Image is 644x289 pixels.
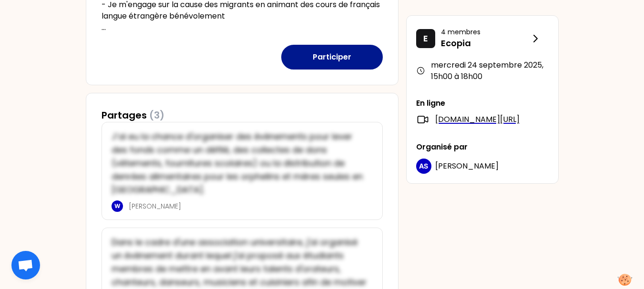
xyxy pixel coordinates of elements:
span: [PERSON_NAME] [435,160,499,171]
div: Ouvrir le chat [11,251,40,279]
p: E [423,32,428,45]
div: mercredi 24 septembre 2025 , 15h00 à 18h00 [416,60,549,82]
p: Ecopia [441,37,530,50]
span: (3) [149,109,164,122]
p: En ligne [416,98,549,109]
p: [PERSON_NAME] [129,201,367,211]
p: AS [419,161,428,171]
p: W [114,202,120,210]
button: Participer [281,45,383,70]
p: 4 membres [441,27,530,37]
h3: Partages [102,109,164,122]
p: J’ai eu la chance d'organiser des évènements pour lever des fonds comme un défilé, des collectes ... [112,130,367,197]
a: [DOMAIN_NAME][URL] [435,114,520,125]
p: Organisé par [416,141,549,153]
